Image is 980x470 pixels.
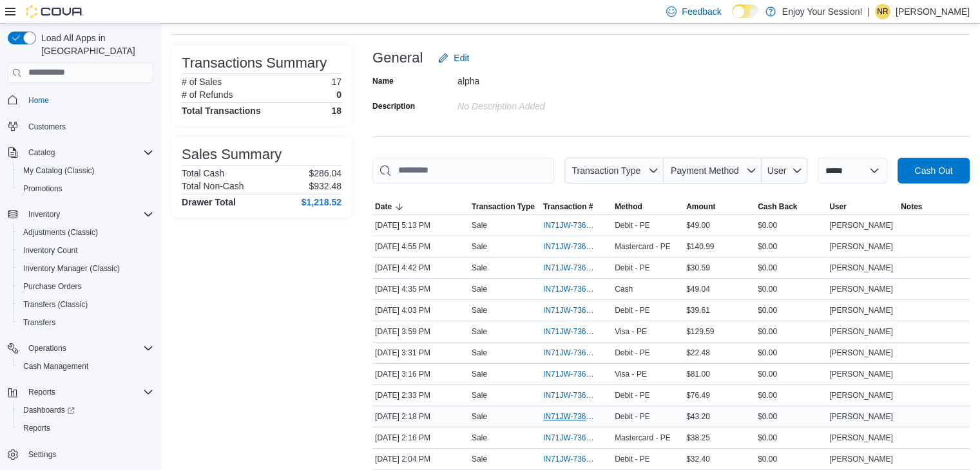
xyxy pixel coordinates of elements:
p: Enjoy Your Session! [782,4,863,19]
span: Method [615,202,642,212]
div: $0.00 [755,218,827,233]
span: IN71JW-7364280 [543,454,597,464]
span: [PERSON_NAME] [829,369,893,379]
button: Payment Method [664,158,762,183]
div: [DATE] 2:33 PM [372,388,469,403]
button: IN71JW-7364280 [543,451,610,467]
button: Inventory [23,207,65,222]
div: [DATE] 3:16 PM [372,366,469,382]
button: Catalog [23,145,60,160]
span: [PERSON_NAME] [829,220,893,230]
span: Home [23,92,153,108]
p: Sale [472,241,487,252]
span: Transfers (Classic) [23,299,88,310]
button: IN71JW-7365350 [543,239,610,254]
span: [PERSON_NAME] [829,326,893,337]
span: Payment Method [671,165,739,176]
span: $22.48 [686,348,710,358]
span: Customers [28,122,66,132]
span: Date [375,202,392,212]
div: alpha [457,71,630,86]
button: Amount [684,199,755,214]
span: $140.99 [686,241,714,252]
p: Sale [472,454,487,464]
p: Sale [472,305,487,315]
div: [DATE] 4:35 PM [372,281,469,297]
span: Promotions [18,181,153,196]
span: IN71JW-7364345 [543,433,597,443]
span: Debit - PE [615,220,650,230]
span: Catalog [23,145,153,160]
span: Operations [23,341,153,356]
button: Transaction Type [469,199,541,214]
div: $0.00 [755,303,827,318]
span: [PERSON_NAME] [829,241,893,252]
span: Cash Back [758,202,797,212]
span: Visa - PE [615,326,647,337]
button: Home [3,91,159,109]
button: Reports [3,383,159,401]
span: My Catalog (Classic) [23,165,95,176]
a: Promotions [18,181,68,196]
p: Sale [472,220,487,230]
h3: Sales Summary [182,147,282,162]
span: $43.20 [686,411,710,422]
div: [DATE] 2:16 PM [372,430,469,446]
span: Inventory Manager (Classic) [23,263,120,274]
span: Inventory Count [23,245,78,256]
div: [DATE] 4:03 PM [372,303,469,318]
img: Cova [26,5,84,18]
a: Transfers [18,315,61,330]
span: [PERSON_NAME] [829,454,893,464]
a: Inventory Manager (Classic) [18,261,125,276]
span: $32.40 [686,454,710,464]
button: Reports [13,419,159,437]
span: Transfers [23,317,55,328]
p: Sale [472,390,487,400]
button: Transfers (Classic) [13,296,159,314]
span: Purchase Orders [23,281,82,292]
h6: Total Cash [182,168,224,178]
div: No Description added [457,96,630,111]
p: Sale [472,326,487,337]
span: Debit - PE [615,454,650,464]
span: [PERSON_NAME] [829,263,893,273]
span: User [767,165,787,176]
p: Sale [472,411,487,422]
h4: Drawer Total [182,197,236,207]
div: [DATE] 2:04 PM [372,451,469,467]
span: Inventory Count [18,243,153,258]
button: Date [372,199,469,214]
button: IN71JW-7365480 [543,218,610,233]
span: Reports [28,387,55,397]
span: Load All Apps in [GEOGRAPHIC_DATA] [36,32,153,57]
span: IN71JW-7364432 [543,390,597,400]
p: Sale [472,284,487,294]
span: Promotions [23,183,62,194]
button: IN71JW-7364356 [543,409,610,424]
span: Settings [23,446,153,462]
span: Adjustments (Classic) [18,225,153,240]
span: IN71JW-7365350 [543,241,597,252]
button: IN71JW-7365240 [543,260,610,276]
button: Inventory Manager (Classic) [13,259,159,277]
h6: # of Refunds [182,89,233,100]
a: Inventory Count [18,243,83,258]
button: User [762,158,807,183]
span: [PERSON_NAME] [829,284,893,294]
p: Sale [472,348,487,358]
span: [PERSON_NAME] [829,390,893,400]
span: Visa - PE [615,369,647,379]
span: Mastercard - PE [615,433,671,443]
label: Description [372,101,415,111]
span: Operations [28,343,66,353]
span: Cash Management [23,361,88,371]
button: Purchase Orders [13,277,159,296]
p: [PERSON_NAME] [896,4,970,19]
div: [DATE] 2:18 PM [372,409,469,424]
span: Debit - PE [615,305,650,315]
span: Cash [615,284,633,294]
span: $30.59 [686,263,710,273]
span: $49.00 [686,220,710,230]
div: $0.00 [755,388,827,403]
